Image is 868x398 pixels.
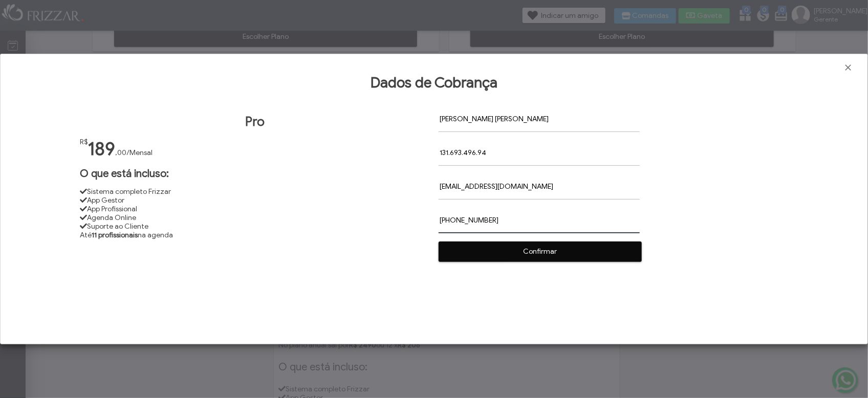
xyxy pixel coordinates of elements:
[92,231,138,239] strong: 11 profissionais
[843,62,853,73] a: Fechar
[80,138,88,146] span: R$
[80,213,429,222] li: Agenda Online
[439,140,640,166] input: CPF/CNPJ
[439,106,640,132] input: Nome Completo
[80,187,429,196] li: Sistema completo Frizzar
[15,74,853,92] h1: Dados de Cobrança
[80,222,429,231] li: Suporte ao Cliente
[80,205,429,213] li: App Profissional
[115,148,126,157] span: ,00
[446,244,635,259] span: Confirmar
[80,231,429,239] li: Até na agenda
[439,173,640,200] input: Email
[439,241,642,262] button: Confirmar
[439,208,640,234] input: (__) _ ____-____
[80,114,429,129] h1: Pro
[88,138,115,160] span: 189
[126,148,153,157] span: /Mensal
[80,167,429,180] h1: O que está incluso:
[80,196,429,205] li: App Gestor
